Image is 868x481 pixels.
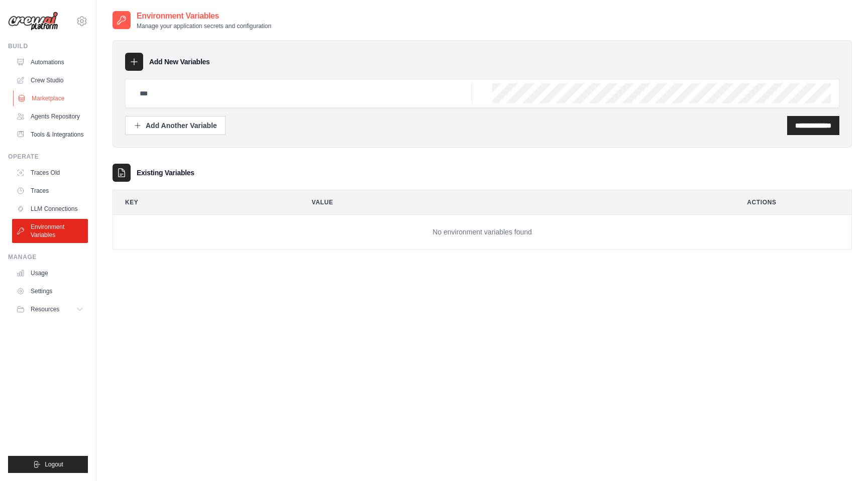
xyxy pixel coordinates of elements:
[149,57,210,67] h3: Add New Variables
[137,22,271,30] p: Manage your application secrets and configuration
[8,12,58,31] img: Logo
[12,165,88,181] a: Traces Old
[137,10,271,22] h2: Environment Variables
[12,108,88,125] a: Agents Repository
[12,183,88,199] a: Traces
[12,265,88,281] a: Usage
[12,219,88,243] a: Environment Variables
[113,215,851,250] td: No environment variables found
[12,127,88,143] a: Tools & Integrations
[12,283,88,299] a: Settings
[8,42,88,50] div: Build
[8,456,88,473] button: Logout
[300,190,727,214] th: Value
[45,460,63,468] span: Logout
[137,168,194,178] h3: Existing Variables
[12,54,88,70] a: Automations
[8,253,88,261] div: Manage
[113,190,292,214] th: Key
[31,305,59,313] span: Resources
[12,301,88,317] button: Resources
[125,116,226,135] button: Add Another Variable
[8,153,88,161] div: Operate
[13,90,89,106] a: Marketplace
[735,190,851,214] th: Actions
[12,201,88,217] a: LLM Connections
[134,121,217,131] div: Add Another Variable
[12,72,88,88] a: Crew Studio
